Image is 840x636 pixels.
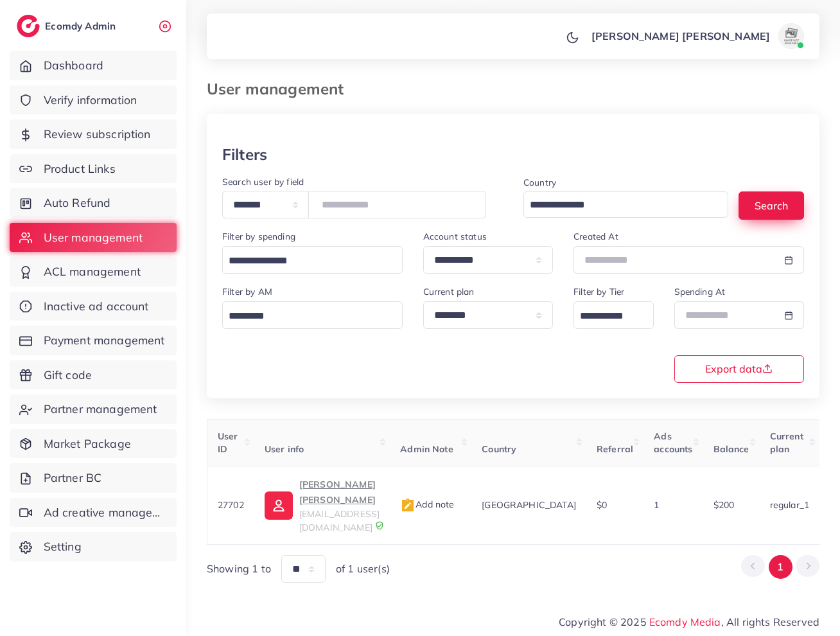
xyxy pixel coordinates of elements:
[44,126,151,143] span: Review subscription
[44,92,137,109] span: Verify information
[45,20,119,32] h2: Ecomdy Admin
[44,263,141,280] span: ACL management
[523,191,728,218] div: Search for option
[224,251,386,271] input: Search for option
[44,195,111,211] span: Auto Refund
[10,188,177,218] a: Auto Refund
[222,301,403,329] div: Search for option
[10,463,177,493] a: Partner BC
[224,306,386,326] input: Search for option
[44,436,131,452] span: Market Package
[10,532,177,561] a: Setting
[10,223,177,252] a: User management
[10,154,177,184] a: Product Links
[778,23,804,49] img: avatar
[741,555,819,579] ul: Pagination
[44,332,165,349] span: Payment management
[44,161,116,177] span: Product Links
[525,195,712,215] input: Search for option
[10,394,177,424] a: Partner management
[17,15,119,37] a: logoEcomdy Admin
[10,51,177,80] a: Dashboard
[584,23,809,49] a: [PERSON_NAME] [PERSON_NAME]avatar
[10,429,177,459] a: Market Package
[10,119,177,149] a: Review subscription
[10,326,177,355] a: Payment management
[575,306,636,326] input: Search for option
[44,367,92,384] span: Gift code
[44,298,149,315] span: Inactive ad account
[573,301,653,329] div: Search for option
[10,257,177,287] a: ACL management
[10,292,177,321] a: Inactive ad account
[44,504,167,521] span: Ad creative management
[44,401,157,418] span: Partner management
[591,28,770,44] p: [PERSON_NAME] [PERSON_NAME]
[769,555,792,579] button: Go to page 1
[10,85,177,115] a: Verify information
[44,538,82,555] span: Setting
[44,57,103,74] span: Dashboard
[10,498,177,527] a: Ad creative management
[222,246,403,274] div: Search for option
[44,470,102,486] span: Partner BC
[17,15,40,37] img: logo
[10,360,177,390] a: Gift code
[44,229,143,246] span: User management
